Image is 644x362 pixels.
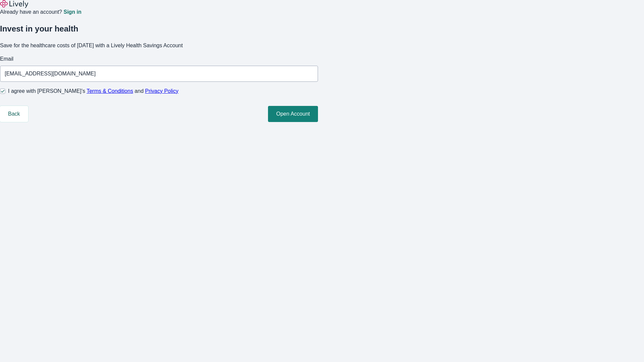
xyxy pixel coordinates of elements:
a: Sign in [63,9,81,15]
span: I agree with [PERSON_NAME]’s and [8,87,178,95]
a: Privacy Policy [145,88,179,94]
button: Open Account [268,106,318,122]
a: Terms & Conditions [87,88,133,94]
